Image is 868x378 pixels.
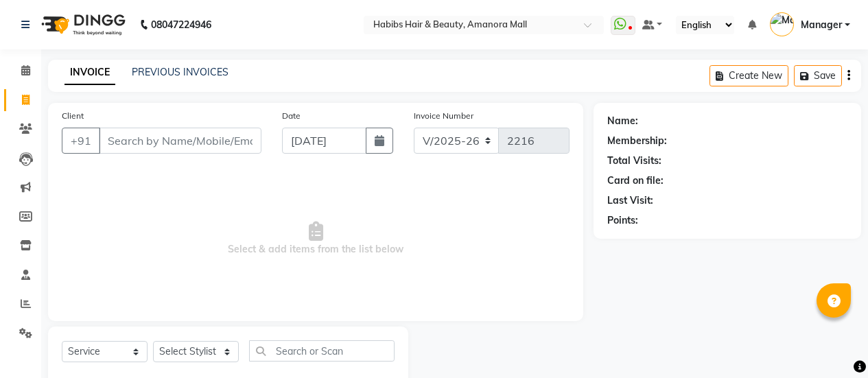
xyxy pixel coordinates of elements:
label: Date [282,110,301,122]
button: Create New [709,65,788,86]
iframe: chat widget [810,323,854,364]
img: logo [35,5,129,44]
button: +91 [62,128,100,154]
input: Search or Scan [249,340,395,362]
input: Search by Name/Mobile/Email/Code [99,128,261,154]
button: Save [794,65,842,86]
label: Client [62,110,84,122]
a: INVOICE [64,60,115,85]
div: Last Visit: [607,193,653,208]
div: Card on file: [607,174,664,188]
span: Select & add items from the list below [62,170,570,307]
div: Points: [607,213,638,228]
div: Name: [607,114,638,128]
b: 08047224946 [151,5,211,44]
img: Manager [770,12,794,36]
div: Total Visits: [607,154,661,168]
label: Invoice Number [414,110,473,122]
div: Membership: [607,134,667,148]
span: Manager [801,18,842,32]
a: PREVIOUS INVOICES [132,66,228,78]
